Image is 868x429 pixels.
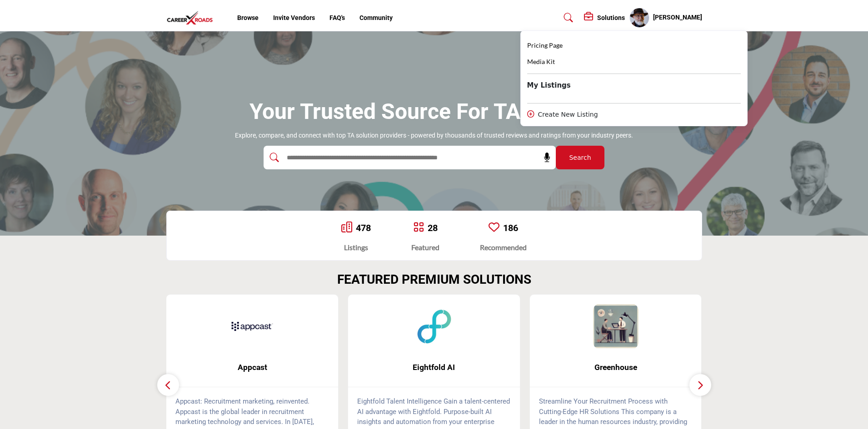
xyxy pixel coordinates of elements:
[544,361,688,373] span: Greenhouse
[229,304,275,349] img: Appcast
[356,222,371,233] a: 478
[527,80,571,91] b: My Listings
[428,222,438,233] a: 28
[235,131,633,140] p: Explore, compare, and connect with top TA solution providers - powered by thousands of trusted re...
[544,355,688,380] b: Greenhouse
[341,242,371,253] div: Listings
[337,272,531,287] h2: FEATURED PREMIUM SOLUTIONS
[653,13,702,22] h5: [PERSON_NAME]
[527,58,555,65] span: Media Kit
[411,242,439,253] div: Featured
[530,355,702,380] a: Greenhouse
[273,14,315,21] a: Invite Vendors
[629,8,649,28] button: Show hide supplier dropdown
[237,14,259,21] a: Browse
[180,355,324,380] b: Appcast
[527,110,741,119] div: Create New Listing
[411,304,457,349] img: Eightfold AI
[359,14,393,21] a: Community
[480,242,527,253] div: Recommended
[527,41,563,49] span: Pricing Page
[593,304,639,349] img: Greenhouse
[503,222,518,233] a: 186
[597,14,625,22] h5: Solutions
[527,40,563,51] a: Pricing Page
[489,222,499,234] a: Go to Recommended
[180,361,324,373] span: Appcast
[362,355,506,380] b: Eightfold AI
[166,10,218,25] img: Site Logo
[348,355,520,380] a: Eightfold AI
[569,153,591,163] span: Search
[556,146,604,169] button: Search
[413,222,424,234] a: Go to Featured
[362,361,506,373] span: Eightfold AI
[555,10,579,25] a: Search
[584,12,625,23] div: Solutions
[527,57,555,67] a: Media Kit
[166,355,338,380] a: Appcast
[520,30,748,127] div: Solutions
[249,98,619,126] h1: Your Trusted Source for TA Solutions
[329,14,345,21] a: FAQ's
